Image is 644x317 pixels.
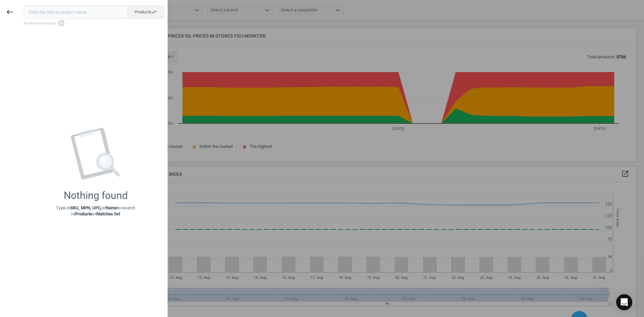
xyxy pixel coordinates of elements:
[135,9,157,15] span: Products
[2,4,17,20] button: keyboard_backspace
[70,205,102,210] strong: SKU, MPN, UPC,
[106,205,117,210] strong: Name
[58,20,65,27] i: info_outline
[127,5,164,19] button: Productsswap_horiz
[6,8,14,16] i: keyboard_backspace
[152,9,157,15] i: swap_horiz
[56,205,135,217] p: Type in or to search in or
[616,294,632,310] div: Open Intercom Messenger
[96,211,120,216] strong: Matches list
[24,5,128,19] input: Enter the SKU or product name
[75,211,93,216] strong: Products
[24,20,164,27] span: Keyboard shortcuts
[64,190,128,202] div: Nothing found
